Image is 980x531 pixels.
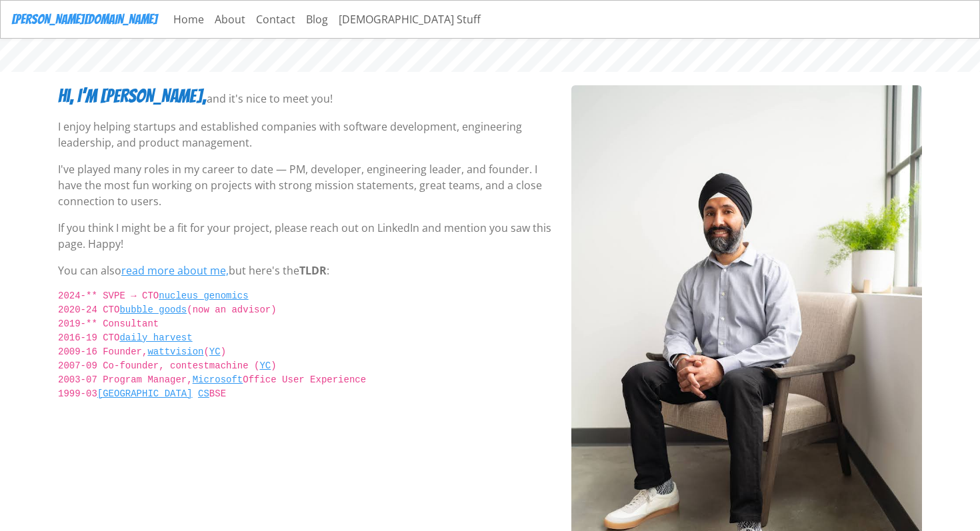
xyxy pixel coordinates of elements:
[58,119,555,151] p: I enjoy helping startups and established companies with software development, engineering leaders...
[299,263,327,278] span: TLDR
[301,6,333,33] a: Blog
[159,290,248,301] a: nucleus genomics
[119,304,187,315] a: bubble goods
[207,91,333,107] p: and it's nice to meet you!
[119,332,192,343] a: daily harvest
[58,85,207,108] h3: Hi, I’m [PERSON_NAME],
[147,346,203,357] a: wattvision
[58,289,555,415] code: 2024-** SVPE → CTO 2020-24 CTO (now an advisor) 2019-** Consultant 2016-19 CTO 2009-16 Founder, (...
[58,263,555,278] p: You can also but here's the :
[121,263,229,278] a: read more about me,
[198,388,209,399] a: CS
[209,346,221,357] a: YC
[251,6,301,33] a: Contact
[333,6,486,33] a: [DEMOGRAPHIC_DATA] Stuff
[97,388,193,399] a: [GEOGRAPHIC_DATA]
[209,6,251,33] a: About
[168,6,209,33] a: Home
[58,220,555,252] p: If you think I might be a fit for your project, please reach out on LinkedIn and mention you saw ...
[193,374,243,385] a: Microsoft
[11,6,157,33] a: [PERSON_NAME][DOMAIN_NAME]
[259,360,271,371] a: YC
[58,161,555,209] p: I've played many roles in my career to date — PM, developer, engineering leader, and founder. I h...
